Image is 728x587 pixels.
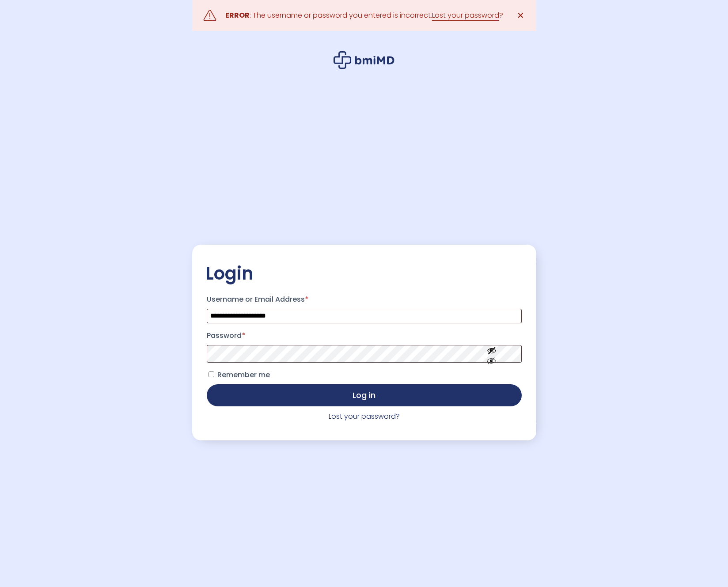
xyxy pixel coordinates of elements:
[517,9,524,22] span: ✕
[329,411,400,421] a: Lost your password?
[205,262,523,284] h2: Login
[467,338,516,369] button: Show password
[209,371,214,377] input: Remember me
[207,329,522,343] label: Password
[207,384,522,406] button: Log in
[207,292,522,307] label: Username or Email Address
[217,370,270,380] span: Remember me
[225,10,250,20] strong: ERROR
[432,10,499,21] a: Lost your password
[512,7,530,24] a: ✕
[225,9,503,22] div: : The username or password you entered is incorrect. ?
